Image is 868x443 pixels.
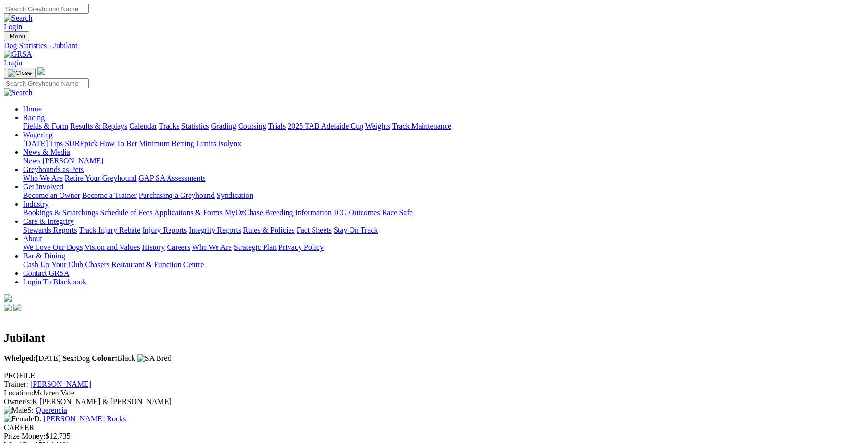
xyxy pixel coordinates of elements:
[297,226,332,234] a: Fact Sheets
[23,260,83,269] a: Cash Up Your Club
[4,294,12,302] img: logo-grsa-white.png
[23,200,48,208] a: Industry
[70,122,127,130] a: Results & Replays
[4,23,22,31] a: Login
[4,31,29,41] button: Toggle navigation
[288,122,363,130] a: 2025 TAB Adelaide Cup
[23,148,70,156] a: News & Media
[23,157,40,165] a: News
[4,389,33,397] span: Location:
[139,191,215,199] a: Purchasing a Greyhound
[62,354,76,362] b: Sex:
[238,122,266,130] a: Coursing
[225,209,263,217] a: MyOzChase
[4,50,32,59] img: GRSA
[23,234,42,243] a: About
[23,226,77,234] a: Stewards Reports
[4,397,864,406] div: K [PERSON_NAME] & [PERSON_NAME]
[4,14,33,23] img: Search
[382,209,412,217] a: Race Safe
[23,226,864,234] div: Care & Integrity
[23,165,84,173] a: Greyhounds as Pets
[42,157,103,165] a: [PERSON_NAME]
[4,380,28,388] span: Trainer:
[334,226,378,234] a: Stay On Track
[189,226,241,234] a: Integrity Reports
[44,415,126,423] a: [PERSON_NAME] Rocks
[62,354,90,362] span: Dog
[4,423,864,432] div: CAREER
[4,4,89,14] input: Search
[4,68,36,78] button: Toggle navigation
[23,209,864,217] div: Industry
[334,209,380,217] a: ICG Outcomes
[137,354,171,363] img: SA Bred
[139,174,206,182] a: GAP SA Assessments
[79,226,140,234] a: Track Injury Rebate
[265,209,332,217] a: Breeding Information
[218,139,241,148] a: Isolynx
[92,354,117,362] b: Colour:
[211,122,236,130] a: Grading
[23,278,86,286] a: Login To Blackbook
[167,243,190,251] a: Careers
[23,122,68,130] a: Fields & Form
[192,243,232,251] a: Who We Are
[23,113,45,122] a: Racing
[92,354,135,362] span: Black
[23,260,864,269] div: Bar & Dining
[4,78,89,88] input: Search
[4,406,27,415] img: Male
[4,41,864,50] a: Dog Statistics - Jubilant
[4,432,46,440] span: Prize Money:
[4,354,60,362] span: [DATE]
[4,332,864,345] h2: Jubilant
[243,226,295,234] a: Rules & Policies
[4,371,864,380] div: PROFILE
[23,243,864,252] div: About
[23,217,74,225] a: Care & Integrity
[23,122,864,131] div: Racing
[23,139,864,148] div: Wagering
[65,174,137,182] a: Retire Your Greyhound
[4,397,32,406] span: Owner/s:
[30,380,91,388] a: [PERSON_NAME]
[23,174,63,182] a: Who We Are
[181,122,209,130] a: Statistics
[4,59,22,67] a: Login
[23,157,864,165] div: News & Media
[23,183,63,191] a: Get Involved
[100,209,152,217] a: Schedule of Fees
[85,260,204,269] a: Chasers Restaurant & Function Centre
[4,415,42,423] span: D:
[23,191,864,200] div: Get Involved
[129,122,157,130] a: Calendar
[23,105,42,113] a: Home
[392,122,451,130] a: Track Maintenance
[154,209,223,217] a: Applications & Forms
[23,191,80,199] a: Become an Owner
[84,243,140,251] a: Vision and Values
[365,122,390,130] a: Weights
[10,33,25,40] span: Menu
[82,191,137,199] a: Become a Trainer
[23,174,864,183] div: Greyhounds as Pets
[217,191,253,199] a: Syndication
[37,67,45,75] img: logo-grsa-white.png
[268,122,286,130] a: Trials
[142,243,165,251] a: History
[23,131,53,139] a: Wagering
[4,406,34,414] span: S:
[4,415,34,423] img: Female
[4,304,12,311] img: facebook.svg
[142,226,187,234] a: Injury Reports
[23,252,65,260] a: Bar & Dining
[23,139,63,148] a: [DATE] Tips
[4,389,864,397] div: Mclaren Vale
[23,209,98,217] a: Bookings & Scratchings
[100,139,137,148] a: How To Bet
[278,243,324,251] a: Privacy Policy
[65,139,97,148] a: SUREpick
[23,243,83,251] a: We Love Our Dogs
